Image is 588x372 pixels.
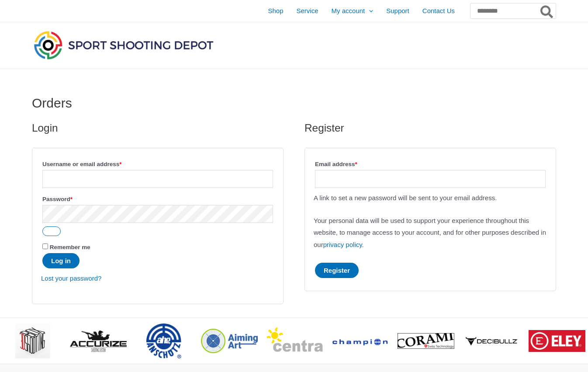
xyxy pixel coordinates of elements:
[314,215,547,251] p: Your personal data will be used to support your experience throughout this website, to manage acc...
[42,193,273,205] label: Password
[42,243,48,249] input: Remember me
[42,158,273,170] label: Username or email address
[323,241,362,248] a: privacy policy
[32,29,215,61] img: Sport Shooting Depot
[314,192,547,204] p: A link to set a new password will be sent to your email address.
[529,330,585,352] img: brand logo
[41,275,101,282] a: Lost your password?
[304,121,556,135] h2: Register
[42,253,80,268] button: Log in
[539,3,556,18] button: Search
[32,95,556,111] h1: Orders
[42,226,61,236] button: Show password
[50,244,90,250] span: Remember me
[315,158,546,170] label: Email address
[32,121,284,135] h2: Login
[315,263,359,278] button: Register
